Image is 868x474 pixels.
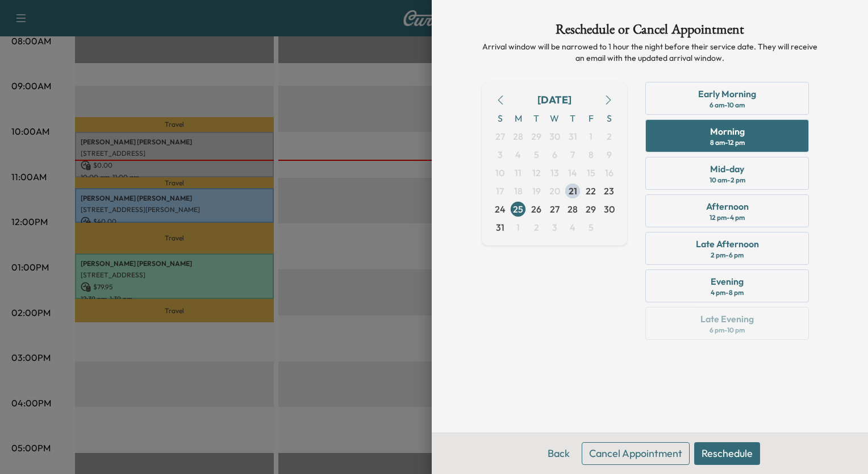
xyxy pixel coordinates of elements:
[531,202,541,216] span: 26
[567,202,578,216] span: 28
[564,109,582,127] span: T
[532,166,541,180] span: 12
[527,109,545,127] span: T
[482,41,818,64] p: Arrival window will be narrowed to 1 hour the night before their service date. They will receive ...
[531,130,541,143] span: 29
[532,184,541,198] span: 19
[549,184,560,198] span: 20
[550,166,559,180] span: 13
[495,202,506,216] span: 24
[515,166,521,180] span: 11
[582,442,690,465] button: Cancel Appointment
[514,184,523,198] span: 18
[496,184,504,198] span: 17
[570,148,575,161] span: 7
[607,130,612,143] span: 2
[569,184,577,198] span: 21
[710,101,745,110] div: 6 am - 10 am
[711,275,744,288] div: Evening
[569,130,577,143] span: 31
[513,202,523,216] span: 25
[600,109,618,127] span: S
[495,130,505,143] span: 27
[513,130,523,143] span: 28
[540,442,577,465] button: Back
[516,221,520,234] span: 1
[495,166,504,180] span: 10
[604,184,614,198] span: 23
[509,109,527,127] span: M
[710,124,745,138] div: Morning
[696,237,759,251] div: Late Afternoon
[586,184,596,198] span: 22
[604,202,615,216] span: 30
[710,138,745,147] div: 8 am - 12 pm
[694,442,760,465] button: Reschedule
[582,109,600,127] span: F
[482,23,818,41] h1: Reschedule or Cancel Appointment
[710,176,745,185] div: 10 am - 2 pm
[710,213,745,222] div: 12 pm - 4 pm
[515,148,521,161] span: 4
[545,109,564,127] span: W
[534,148,539,161] span: 5
[607,148,612,161] span: 9
[605,166,614,180] span: 16
[698,87,756,101] div: Early Morning
[706,199,749,213] div: Afternoon
[589,221,594,234] span: 5
[496,221,504,234] span: 31
[589,130,592,143] span: 1
[537,92,571,108] div: [DATE]
[587,166,595,180] span: 15
[491,109,509,127] span: S
[550,202,560,216] span: 27
[498,148,503,161] span: 3
[586,202,596,216] span: 29
[711,251,744,260] div: 2 pm - 6 pm
[570,221,575,234] span: 4
[589,148,594,161] span: 8
[552,148,557,161] span: 6
[549,130,560,143] span: 30
[568,166,577,180] span: 14
[711,288,744,297] div: 4 pm - 8 pm
[534,221,539,234] span: 2
[552,221,557,234] span: 3
[710,162,744,176] div: Mid-day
